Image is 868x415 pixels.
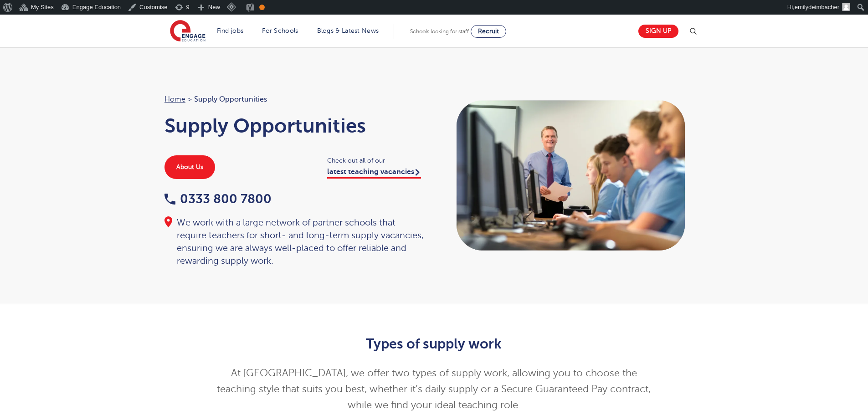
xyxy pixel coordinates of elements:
[471,25,506,38] a: Recruit
[164,216,425,267] div: We work with a large network of partner schools that require teachers for short- and long-term su...
[327,168,421,179] a: latest teaching vacancies
[211,365,657,413] p: At [GEOGRAPHIC_DATA], we offer two types of supply work, allowing you to choose the teaching styl...
[262,27,298,34] a: For Schools
[410,28,469,35] span: Schools looking for staff
[795,4,839,10] span: emilydeimbacher
[164,155,215,179] a: About Us
[478,28,499,35] span: Recruit
[164,95,185,103] a: Home
[259,5,265,10] div: OK
[317,27,379,34] a: Blogs & Latest News
[164,93,425,105] nav: breadcrumb
[164,114,425,137] h1: Supply Opportunities
[170,20,205,43] img: Engage Education
[211,336,657,352] h2: Types of supply work
[194,93,267,105] span: Supply Opportunities
[327,155,425,166] span: Check out all of our
[164,192,272,206] a: 0333 800 7800
[188,95,192,103] span: >
[217,27,244,34] a: Find jobs
[638,25,678,38] a: Sign up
